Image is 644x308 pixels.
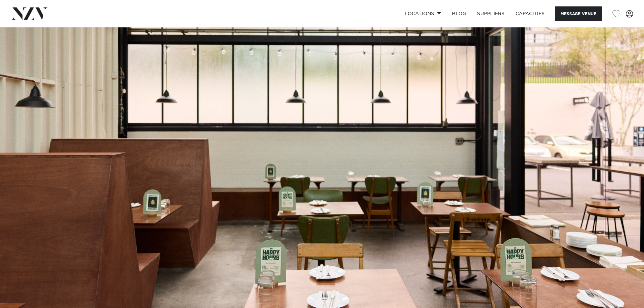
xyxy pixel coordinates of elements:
[472,6,510,21] a: SUPPLIERS
[555,6,602,21] button: Message Venue
[399,6,447,21] a: Locations
[11,7,48,20] img: nzv-logo.png
[447,6,472,21] a: BLOG
[510,6,550,21] a: Capacities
